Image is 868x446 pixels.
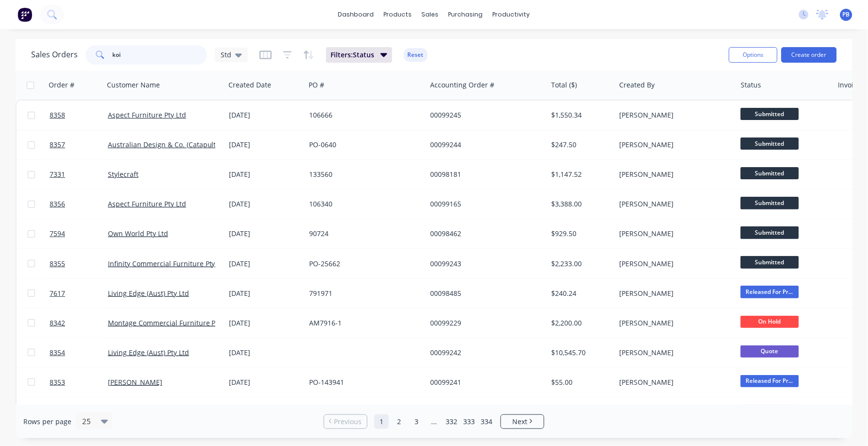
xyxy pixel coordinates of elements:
span: Next [512,417,527,427]
span: 8354 [50,348,65,358]
div: [DATE] [229,259,301,269]
div: 00099245 [430,110,538,120]
div: $2,233.00 [552,259,608,269]
a: 8353 [50,368,108,397]
span: Submitted [741,256,799,268]
a: [PERSON_NAME] [108,377,162,387]
span: On Hold [741,316,799,328]
div: 00099242 [430,348,538,358]
a: Page 333 [462,414,476,429]
span: Released For Pr... [741,375,799,387]
h1: Sales Orders [31,50,78,59]
div: 00099241 [430,377,538,387]
div: [PERSON_NAME] [619,318,727,328]
span: Released For Pr... [741,286,799,298]
div: [DATE] [229,377,301,387]
span: 7594 [50,229,65,239]
div: sales [417,7,444,22]
div: Created By [620,80,655,90]
div: 791971 [309,289,417,298]
span: Submitted [741,137,799,150]
div: 106340 [309,199,417,209]
button: Reset [404,48,428,62]
button: Create order [781,47,837,63]
div: PO # [309,80,324,90]
div: $10,545.70 [552,348,608,358]
a: 7594 [50,219,108,248]
div: [DATE] [229,348,301,358]
div: PO-0640 [309,140,417,150]
div: 00099165 [430,199,538,209]
input: Search... [113,45,208,65]
div: [PERSON_NAME] [619,170,727,179]
div: 00098485 [430,289,538,298]
a: Aspect Furniture Pty Ltd [108,199,186,208]
div: Total ($) [552,80,577,90]
button: Options [729,47,778,63]
a: Australian Design & Co. (Catapult) [108,140,218,149]
div: 133560 [309,170,417,179]
a: Montage Commercial Furniture Pty Ltd [108,318,234,327]
div: $3,388.00 [552,199,608,209]
a: 8355 [50,249,108,278]
span: 8356 [50,199,65,209]
a: Living Edge (Aust) Pty Ltd [108,289,189,298]
a: Stylecraft [108,170,139,179]
span: Submitted [741,226,799,239]
span: Rows per page [23,417,71,427]
span: 8355 [50,259,65,269]
div: $247.50 [552,140,608,150]
div: 00098181 [430,170,538,179]
span: 8358 [50,110,65,120]
div: PO-143941 [309,377,417,387]
div: $929.50 [552,229,608,239]
div: [DATE] [229,110,301,120]
div: purchasing [444,7,488,22]
div: $240.24 [552,289,608,298]
div: 00099243 [430,259,538,269]
div: [DATE] [229,199,301,209]
div: [PERSON_NAME] [619,199,727,209]
span: Filters: Status [331,50,375,60]
span: 7617 [50,289,65,298]
div: [DATE] [229,289,301,298]
div: [PERSON_NAME] [619,348,727,358]
a: dashboard [333,7,379,22]
div: Order # [49,80,74,90]
div: [PERSON_NAME] [619,289,727,298]
div: 00099244 [430,140,538,150]
a: Jump forward [427,414,441,429]
div: productivity [488,7,535,22]
div: Accounting Order # [430,80,494,90]
div: $1,550.34 [552,110,608,120]
a: 8358 [50,101,108,130]
div: 90724 [309,229,417,239]
span: Quote [741,345,799,358]
div: $55.00 [552,377,608,387]
div: [PERSON_NAME] [619,140,727,150]
a: Page 332 [444,414,459,429]
div: Customer Name [107,80,160,90]
a: 7617 [50,279,108,308]
div: products [379,7,417,22]
a: Page 334 [479,414,494,429]
a: Next page [501,417,544,427]
a: Previous page [324,417,367,427]
div: [DATE] [229,170,301,179]
div: [PERSON_NAME] [619,110,727,120]
span: Submitted [741,197,799,209]
button: Filters:Status [326,47,392,63]
span: 8353 [50,377,65,387]
span: 8342 [50,318,65,328]
div: [DATE] [229,229,301,239]
div: $1,147.52 [552,170,608,179]
div: [DATE] [229,140,301,150]
span: 7331 [50,170,65,179]
div: [DATE] [229,318,301,328]
div: 106666 [309,110,417,120]
a: Aspect Furniture Pty Ltd [108,110,186,120]
div: Status [741,80,762,90]
span: Submitted [741,167,799,179]
a: 7331 [50,160,108,189]
ul: Pagination [320,414,548,429]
